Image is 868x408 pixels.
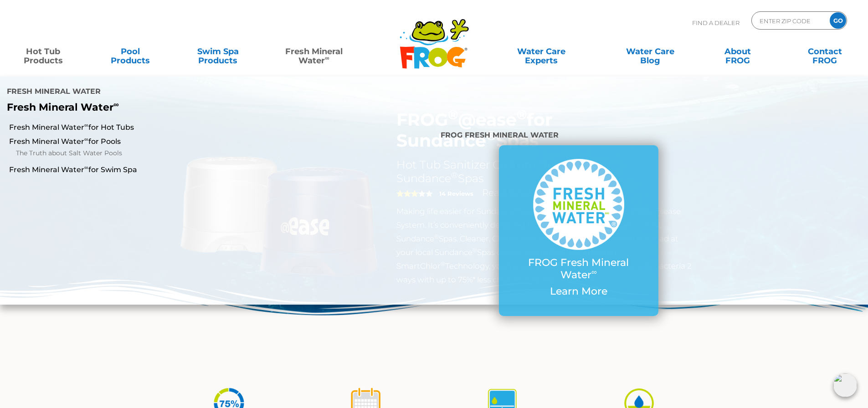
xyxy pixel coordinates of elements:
a: Hot TubProducts [9,42,77,61]
sup: ∞ [325,54,329,61]
a: Water CareExperts [486,42,596,61]
a: Fresh MineralWater∞ [271,42,356,61]
img: openIcon [833,373,857,397]
a: The Truth about Salt Water Pools [16,148,289,159]
p: Learn More [517,286,640,297]
h4: FROG Fresh Mineral Water [441,127,716,145]
a: Fresh Mineral Water∞for Pools [9,137,289,147]
a: ContactFROG [791,42,859,61]
a: PoolProducts [97,42,164,61]
a: Fresh Mineral Water∞for Swim Spa [9,165,289,175]
sup: ∞ [591,267,597,276]
a: Swim SpaProducts [184,42,252,61]
p: Fresh Mineral Water [7,102,355,113]
sup: ∞ [113,100,119,109]
sup: ∞ [84,164,88,171]
a: AboutFROG [704,42,771,61]
a: Water CareBlog [616,42,684,61]
h4: Fresh Mineral Water [7,83,355,102]
sup: ∞ [84,136,88,143]
p: FROG Fresh Mineral Water [517,257,640,281]
input: GO [830,12,846,29]
a: FROG Fresh Mineral Water∞ Learn More [517,159,640,302]
p: Find A Dealer [692,11,740,34]
input: Zip Code Form [759,14,820,27]
a: Fresh Mineral Water∞for Hot Tubs [9,122,289,133]
sup: ∞ [84,122,88,128]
